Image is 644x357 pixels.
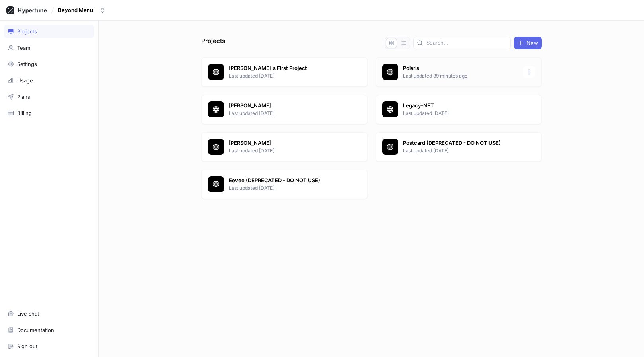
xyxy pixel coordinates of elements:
[4,57,94,71] a: Settings
[527,41,538,45] span: New
[17,94,30,100] div: Plans
[229,147,344,154] p: Last updated [DATE]
[229,177,344,185] p: Eevee (DEPRECATED - DO NOT USE)
[403,72,518,80] p: Last updated 39 minutes ago
[17,343,37,349] div: Sign out
[4,106,94,120] a: Billing
[403,64,518,72] p: Polaris
[229,72,344,80] p: Last updated [DATE]
[58,7,93,14] div: Beyond Menu
[4,25,94,38] a: Projects
[4,90,94,103] a: Plans
[17,45,30,51] div: Team
[229,102,344,110] p: [PERSON_NAME]
[201,37,225,49] p: Projects
[229,139,344,147] p: [PERSON_NAME]
[403,102,518,110] p: Legacy-NET
[4,323,94,337] a: Documentation
[426,39,507,47] input: Search...
[17,28,37,35] div: Projects
[17,327,54,333] div: Documentation
[17,77,33,84] div: Usage
[403,110,518,117] p: Last updated [DATE]
[229,64,344,72] p: [PERSON_NAME]'s First Project
[514,37,542,49] button: New
[229,110,344,117] p: Last updated [DATE]
[55,4,109,17] button: Beyond Menu
[403,147,518,154] p: Last updated [DATE]
[17,61,37,67] div: Settings
[403,139,518,147] p: Postcard (DEPRECATED - DO NOT USE)
[4,41,94,55] a: Team
[17,110,32,116] div: Billing
[4,74,94,87] a: Usage
[229,185,344,192] p: Last updated [DATE]
[17,310,39,317] div: Live chat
